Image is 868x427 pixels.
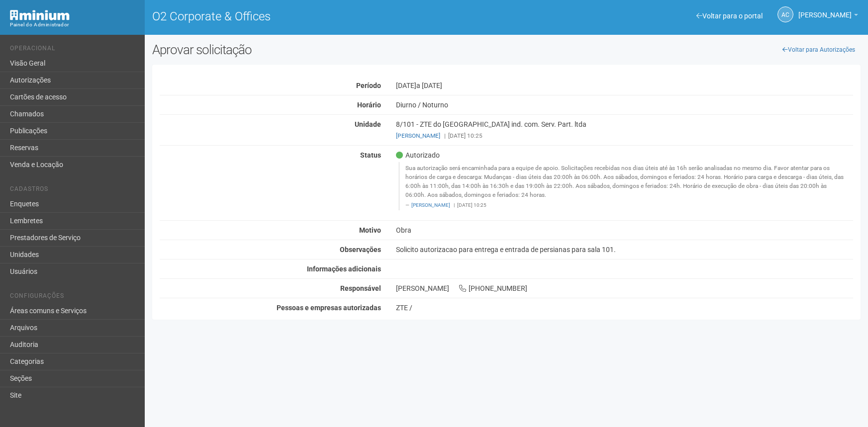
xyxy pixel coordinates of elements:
[355,120,381,128] strong: Unidade
[360,151,381,159] strong: Status
[388,284,861,293] div: [PERSON_NAME] [PHONE_NUMBER]
[444,132,446,139] span: |
[10,10,70,20] img: Minium
[396,132,440,139] a: [PERSON_NAME]
[398,162,853,210] blockquote: Sua autorização será encaminhada para a equipe de apoio. Solicitações recebidas nos dias úteis at...
[396,303,853,312] div: ZTE /
[10,20,137,29] div: Painel do Administrador
[777,42,861,57] a: Voltar para Autorizações
[152,10,499,23] h1: O2 Corporate & Offices
[388,120,861,140] div: 8/101 - ZTE do [GEOGRAPHIC_DATA] ind. com. Serv. Part. ltda
[10,185,137,196] li: Cadastros
[396,131,853,140] div: [DATE] 10:25
[396,151,440,160] span: Autorizado
[416,82,442,89] span: a [DATE]
[798,12,858,20] a: [PERSON_NAME]
[696,12,763,20] a: Voltar para o portal
[798,1,852,19] span: Ana Carla de Carvalho Silva
[340,246,381,254] strong: Observações
[10,292,137,303] li: Configurações
[10,45,137,55] li: Operacional
[152,42,499,57] h2: Aprovar solicitação
[454,202,455,208] span: |
[359,226,381,234] strong: Motivo
[388,81,861,90] div: [DATE]
[388,245,861,254] div: Solicito autorizacao para entrega e entrada de persianas para sala 101.
[411,202,450,208] a: [PERSON_NAME]
[356,82,381,89] strong: Período
[388,226,861,235] div: Obra
[388,100,861,109] div: Diurno / Noturno
[357,101,381,109] strong: Horário
[277,304,381,312] strong: Pessoas e empresas autorizadas
[307,265,381,273] strong: Informações adicionais
[340,284,381,292] strong: Responsável
[777,6,793,22] a: AC
[405,202,848,209] footer: [DATE] 10:25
